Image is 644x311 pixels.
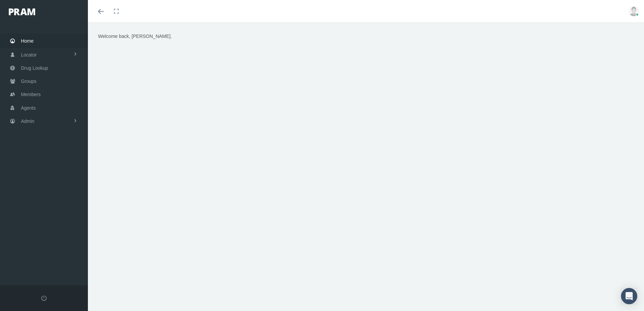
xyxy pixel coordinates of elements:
span: Admin [21,115,34,128]
img: PRAM_20_x_78.png [9,8,35,15]
span: Welcome back, [PERSON_NAME]. [98,34,172,39]
span: Groups [21,75,37,88]
span: Agents [21,102,36,114]
span: Drug Lookup [21,62,48,74]
img: user-placeholder.jpg [629,6,639,16]
span: Members [21,88,41,101]
span: Home [21,35,33,47]
span: Locator [21,48,37,61]
div: Open Intercom Messenger [621,288,637,304]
